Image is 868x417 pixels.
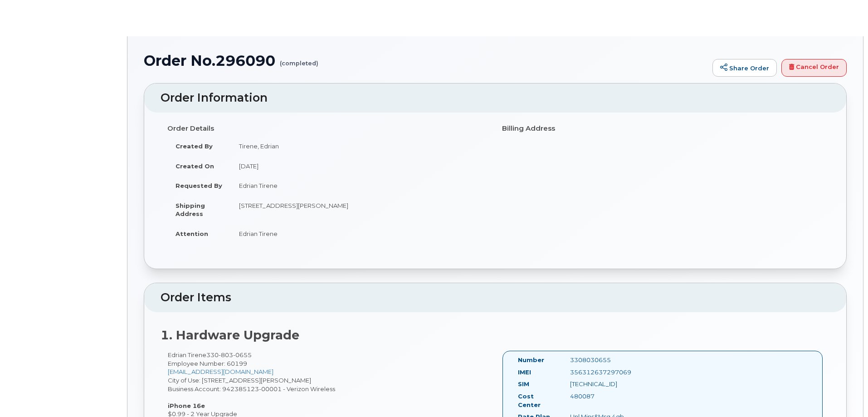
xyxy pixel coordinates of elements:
label: IMEI [518,368,531,377]
h2: Order Information [161,92,830,104]
a: Share Order [712,59,777,77]
span: Employee Number: 60199 [168,360,247,367]
h1: Order No.296090 [144,53,708,69]
h4: Billing Address [502,125,823,132]
h4: Order Details [167,125,488,132]
div: 356312637297069 [563,368,636,377]
label: Number [518,356,544,364]
div: [TECHNICAL_ID] [563,380,636,388]
small: (completed) [280,53,318,67]
strong: Requested By [176,182,222,189]
strong: iPhone 16e [168,402,205,409]
span: 803 [219,351,233,358]
strong: 1. Hardware Upgrade [161,328,299,343]
td: Edrian Tirene [231,176,488,196]
td: Tirene, Edrian [231,136,488,156]
strong: Created On [176,162,214,170]
h2: Order Items [161,291,830,304]
strong: Created By [176,142,213,150]
label: SIM [518,380,529,388]
span: 0655 [233,351,252,358]
div: 3308030655 [563,356,636,364]
a: Cancel Order [781,59,847,77]
strong: Shipping Address [176,202,205,218]
div: 480087 [563,392,636,401]
td: [STREET_ADDRESS][PERSON_NAME] [231,196,488,224]
strong: Attention [176,230,208,237]
span: 330 [206,351,252,358]
td: [DATE] [231,156,488,176]
td: Edrian Tirene [231,224,488,244]
label: Cost Center [518,392,556,409]
a: [EMAIL_ADDRESS][DOMAIN_NAME] [168,368,273,375]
